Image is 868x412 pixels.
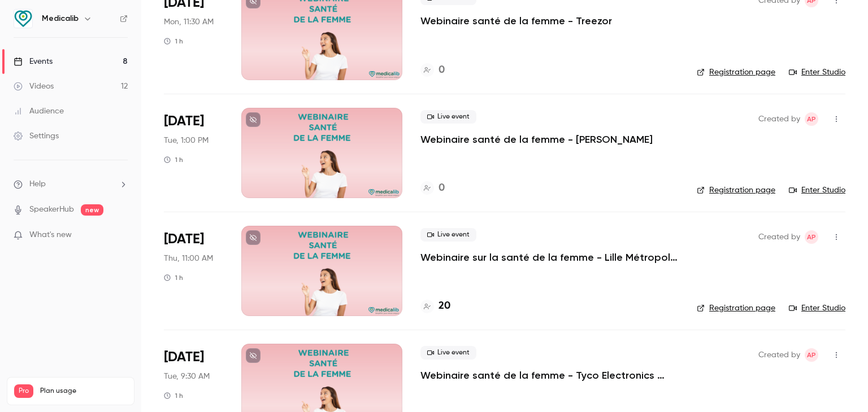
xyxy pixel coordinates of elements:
[14,56,53,67] div: Events
[697,185,775,196] a: Registration page
[164,348,204,366] span: [DATE]
[807,348,816,362] span: AP
[29,178,46,190] span: Help
[805,112,818,126] span: Alice Plauch
[697,67,775,78] a: Registration page
[42,13,79,24] h6: Medicalib
[789,67,845,78] a: Enter Studio
[420,133,653,146] a: Webinaire santé de la femme - [PERSON_NAME]
[164,108,223,198] div: Oct 7 Tue, 1:00 PM (Europe/Paris)
[164,112,204,130] span: [DATE]
[29,229,72,241] span: What's new
[14,384,33,398] span: Pro
[14,10,32,28] img: Medicalib
[420,63,445,78] a: 0
[758,230,800,244] span: Created by
[807,112,816,126] span: AP
[789,303,845,314] a: Enter Studio
[420,251,679,264] a: Webinaire sur la santé de la femme - Lille Métropole Habitat
[164,273,183,282] div: 1 h
[420,14,612,28] a: Webinaire santé de la femme - Treezor
[14,81,54,92] div: Videos
[164,37,183,46] div: 1 h
[420,346,476,360] span: Live event
[164,155,183,164] div: 1 h
[164,230,204,248] span: [DATE]
[420,228,476,242] span: Live event
[164,391,183,400] div: 1 h
[805,348,818,362] span: Alice Plauch
[439,299,450,314] h4: 20
[164,371,210,382] span: Tue, 9:30 AM
[807,230,816,244] span: AP
[164,135,209,146] span: Tue, 1:00 PM
[758,348,800,362] span: Created by
[420,110,476,124] span: Live event
[29,204,74,216] a: SpeakerHub
[420,299,450,314] a: 20
[81,204,103,216] span: new
[14,130,59,142] div: Settings
[697,303,775,314] a: Registration page
[164,16,214,28] span: Mon, 11:30 AM
[758,112,800,126] span: Created by
[420,181,445,196] a: 0
[164,226,223,316] div: Oct 9 Thu, 11:00 AM (Europe/Paris)
[14,106,64,117] div: Audience
[439,181,445,196] h4: 0
[420,369,679,382] a: Webinaire santé de la femme - Tyco Electronics [GEOGRAPHIC_DATA]
[805,230,818,244] span: Alice Plauch
[164,253,213,264] span: Thu, 11:00 AM
[439,63,445,78] h4: 0
[40,387,127,396] span: Plan usage
[14,178,128,190] li: help-dropdown-opener
[789,185,845,196] a: Enter Studio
